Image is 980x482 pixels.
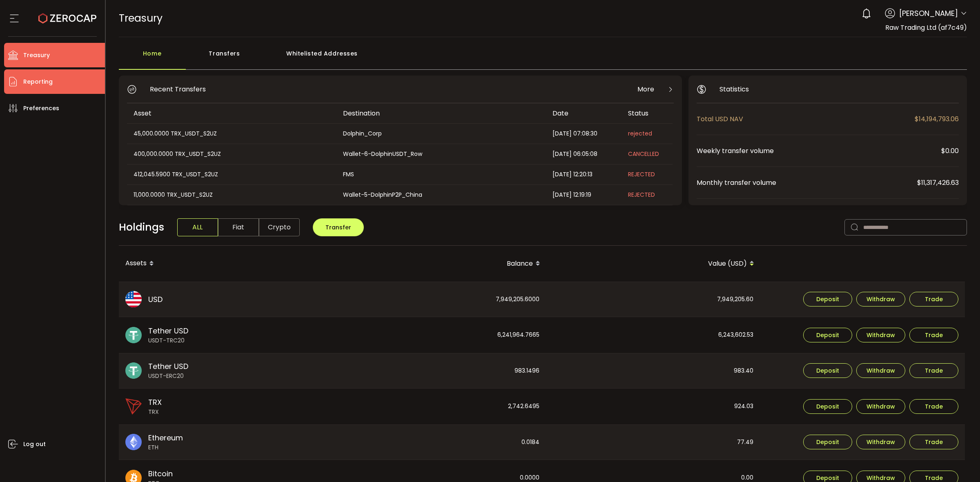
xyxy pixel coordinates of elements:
div: Assets [119,257,333,271]
div: 983.1496 [333,353,546,389]
div: Wallet-5-DolphinP2P_China [336,190,545,200]
button: Trade [909,292,958,307]
button: Deposit [803,328,852,342]
span: Trade [925,332,943,338]
button: Withdraw [856,328,905,342]
span: Treasury [119,11,163,25]
button: Withdraw [856,435,905,449]
span: REJECTED [628,170,655,178]
span: ETH [148,443,183,452]
img: eth_portfolio.svg [125,434,142,450]
span: rejected [628,129,652,138]
span: TRX [148,397,162,408]
span: Deposit [816,368,839,373]
span: Holdings [119,220,164,235]
span: Trade [925,368,943,373]
span: Trade [925,475,943,481]
div: FMS [336,170,545,179]
div: 6,243,602.53 [547,317,760,353]
span: CANCELLED [628,150,659,158]
span: Deposit [816,404,839,409]
div: Home [119,45,186,70]
img: usd_portfolio.svg [125,291,142,307]
button: Deposit [803,399,852,414]
span: Deposit [816,332,839,338]
span: Tether USD [148,325,188,336]
span: Deposit [816,475,839,481]
button: Trade [909,435,958,449]
div: [DATE] 07:08:30 [546,129,621,138]
div: 412,045.5900 TRX_USDT_S2UZ [127,170,336,179]
span: TRX [148,408,162,416]
span: REJECTED [628,191,655,199]
span: Deposit [816,296,839,302]
div: 11,000.0000 TRX_USDT_S2UZ [127,190,336,200]
span: Crypto [259,218,300,236]
span: Withdraw [866,439,895,445]
span: Withdraw [866,475,895,481]
div: 924.03 [547,389,760,424]
span: $0.00 [941,146,959,156]
img: usdt_portfolio.svg [125,362,142,379]
button: Withdraw [856,292,905,307]
span: Reporting [23,76,53,88]
span: USD [148,294,163,305]
button: Withdraw [856,363,905,378]
span: Raw Trading Ltd (af7c49) [885,23,967,32]
div: Whitelisted Addresses [263,45,381,70]
span: Trade [925,404,943,409]
span: ALL [177,218,218,236]
button: Trade [909,399,958,414]
button: Transfer [313,218,364,236]
div: 45,000.0000 TRX_USDT_S2UZ [127,129,336,138]
div: 0.0184 [333,425,546,460]
div: 983.40 [547,353,760,389]
span: Preferences [23,102,59,114]
span: Ethereum [148,432,183,443]
button: Trade [909,328,958,342]
button: Deposit [803,363,852,378]
span: Log out [23,438,46,450]
span: More [637,84,654,94]
span: [PERSON_NAME] [899,8,958,19]
span: Transfer [325,223,351,231]
div: Asset [127,109,336,118]
span: Withdraw [866,404,895,409]
div: [DATE] 06:05:08 [546,149,621,159]
img: trx_portfolio.png [125,398,142,415]
span: Trade [925,439,943,445]
div: 2,742.6495 [333,389,546,424]
div: 400,000.0000 TRX_USDT_S2UZ [127,149,336,159]
div: Transfers [186,45,263,70]
span: Trade [925,296,943,302]
span: Tether USD [148,361,188,372]
button: Trade [909,363,958,378]
span: Withdraw [866,332,895,338]
span: Recent Transfers [150,84,206,94]
div: 6,241,964.7665 [333,317,546,353]
div: 7,949,205.6000 [333,282,546,317]
span: USDT-TRC20 [148,336,188,345]
iframe: Chat Widget [939,443,980,482]
div: [DATE] 12:20:13 [546,170,621,179]
span: Deposit [816,439,839,445]
span: Withdraw [866,296,895,302]
img: usdt_portfolio.svg [125,327,142,343]
div: Date [546,109,621,118]
span: Bitcoin [148,468,173,479]
button: Deposit [803,292,852,307]
button: Deposit [803,435,852,449]
div: Value (USD) [547,257,761,271]
span: Statistics [719,84,749,94]
span: Weekly transfer volume [697,146,941,156]
span: Treasury [23,49,50,61]
div: Balance [333,257,547,271]
span: Total USD NAV [697,114,915,124]
div: [DATE] 12:19:19 [546,190,621,200]
div: Status [621,109,673,118]
span: Monthly transfer volume [697,178,917,188]
span: $14,194,793.06 [915,114,959,124]
div: Wallet-6-DolphinUSDT_Row [336,149,545,159]
div: Dolphin_Corp [336,129,545,138]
